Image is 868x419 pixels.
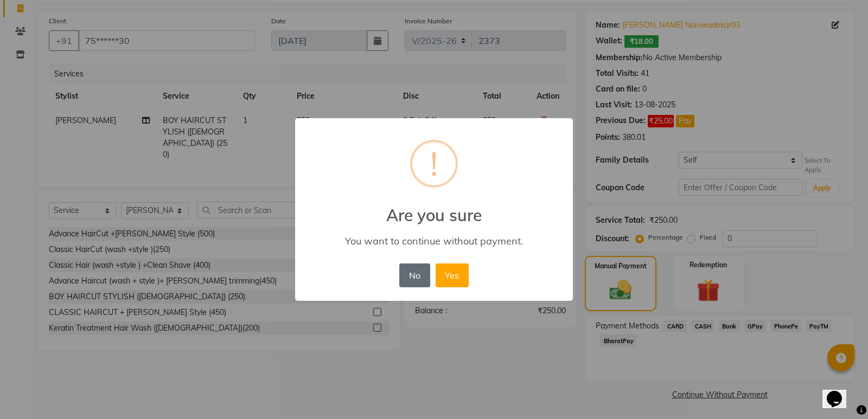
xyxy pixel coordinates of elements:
div: You want to continue without payment. [311,235,557,247]
button: Yes [436,263,469,287]
div: ! [430,142,438,185]
button: No [399,263,430,287]
iframe: chat widget [822,376,857,408]
h2: Are you sure [295,192,573,225]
